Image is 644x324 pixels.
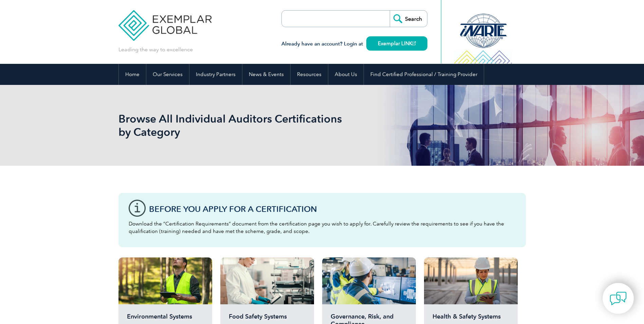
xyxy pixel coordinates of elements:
[189,64,242,85] a: Industry Partners
[129,220,516,235] p: Download the “Certification Requirements” document from the certification page you wish to apply ...
[118,112,379,139] h1: Browse All Individual Auditors Certifications by Category
[291,64,328,85] a: Resources
[412,41,416,45] img: open_square.png
[242,64,290,85] a: News & Events
[119,64,146,85] a: Home
[281,40,427,48] h3: Already have an account? Login at
[366,36,427,51] a: Exemplar LINK
[610,290,627,307] img: contact-chat.png
[364,64,484,85] a: Find Certified Professional / Training Provider
[390,11,427,27] input: Search
[146,64,189,85] a: Our Services
[328,64,364,85] a: About Us
[118,46,193,53] p: Leading the way to excellence
[149,205,516,213] h3: Before You Apply For a Certification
